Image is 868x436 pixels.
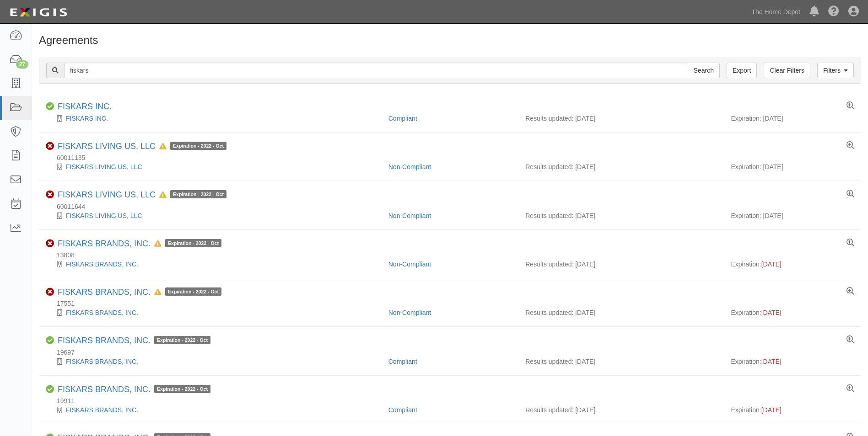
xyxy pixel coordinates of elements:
div: 60011135 [46,153,861,162]
a: FISKARS BRANDS, INC. [66,406,138,414]
i: Non-Compliant [46,142,54,150]
a: FISKARS LIVING US, LLC [58,190,156,199]
span: Expiration - 2022 - Oct [170,142,226,150]
div: FISKARS INC. [46,114,382,123]
a: View results summary [846,102,854,110]
a: Non-Compliant [388,163,431,170]
a: Non-Compliant [388,309,431,316]
a: FISKARS INC. [58,102,112,111]
div: FISKARS BRANDS, INC. [46,308,382,317]
a: FISKARS BRANDS, INC. [58,239,151,248]
div: Expiration: [DATE] [731,114,854,123]
i: Compliant [46,336,54,345]
a: View results summary [846,142,854,150]
a: View results summary [846,239,854,247]
a: FISKARS LIVING US, LLC [58,142,156,151]
i: Compliant [46,385,54,393]
div: Results updated: [DATE] [525,211,717,220]
div: Results updated: [DATE] [525,357,717,366]
span: [DATE] [761,406,782,414]
div: Results updated: [DATE] [525,260,717,269]
span: Expiration - 2022 - Oct [165,239,221,247]
i: In Default since 10/21/2024 [159,144,167,150]
div: Results updated: [DATE] [525,308,717,317]
div: 19697 [46,348,861,357]
div: FISKARS BRANDS, INC. [58,287,221,298]
a: View results summary [846,336,854,344]
div: 27 [16,60,28,69]
div: FISKARS BRANDS, INC. [46,405,382,415]
a: Compliant [388,358,417,365]
i: Non-Compliant [46,239,54,248]
div: 19911 [46,396,861,405]
div: Expiration: [731,405,854,415]
img: logo-5460c22ac91f19d4615b14bd174203de0afe785f0fc80cf4dbbc73dc1793850b.png [7,4,70,21]
a: Non-Compliant [388,212,431,219]
a: Non-Compliant [388,261,431,268]
a: Filters [817,63,854,78]
i: Compliant [46,102,54,111]
i: Help Center - Complianz [828,6,839,17]
div: FISKARS BRANDS, INC. [46,260,382,269]
a: Compliant [388,115,417,122]
div: FISKARS LIVING US, LLC [46,211,382,220]
div: Results updated: [DATE] [525,114,717,123]
span: [DATE] [761,358,782,365]
a: FISKARS INC. [66,115,108,122]
i: In Default since 06/03/2023 [159,192,167,198]
div: Expiration: [DATE] [731,211,854,220]
div: FISKARS BRANDS, INC. [58,385,210,395]
div: FISKARS BRANDS, INC. [58,239,221,249]
input: Search [64,63,688,78]
a: Compliant [388,406,417,414]
div: FISKARS LIVING US, LLC [58,142,226,152]
span: [DATE] [761,309,782,316]
a: FISKARS BRANDS, INC. [58,287,151,297]
div: Results updated: [DATE] [525,405,717,415]
a: FISKARS LIVING US, LLC [66,163,142,170]
span: Expiration - 2022 - Oct [170,190,226,198]
div: FISKARS BRANDS, INC. [58,336,210,346]
div: FISKARS LIVING US, LLC [46,162,382,171]
a: The Home Depot [747,3,805,21]
span: Expiration - 2022 - Oct [154,336,210,344]
span: Expiration - 2022 - Oct [165,287,221,296]
div: Results updated: [DATE] [525,162,717,171]
a: FISKARS BRANDS, INC. [58,385,151,394]
div: FISKARS INC. [58,102,112,112]
i: Non-Compliant [46,288,54,296]
span: [DATE] [761,261,782,268]
a: FISKARS LIVING US, LLC [66,212,142,219]
div: Expiration: [731,357,854,366]
input: Search [688,63,720,78]
span: Expiration - 2022 - Oct [154,385,210,393]
div: FISKARS BRANDS, INC. [46,357,382,366]
div: Expiration: [731,308,854,317]
div: FISKARS LIVING US, LLC [58,190,226,200]
a: Export [727,63,757,78]
a: FISKARS BRANDS, INC. [66,358,138,365]
div: 13808 [46,250,861,260]
a: FISKARS BRANDS, INC. [66,309,138,316]
a: View results summary [846,385,854,393]
div: Expiration: [731,260,854,269]
i: Non-Compliant [46,191,54,199]
a: FISKARS BRANDS, INC. [66,261,138,268]
h1: Agreements [39,34,861,46]
i: In Default since 05/27/2023 [154,289,162,296]
i: In Default since 10/22/2023 [154,241,162,247]
a: Clear Filters [764,63,810,78]
a: FISKARS BRANDS, INC. [58,336,151,345]
a: View results summary [846,190,854,198]
a: View results summary [846,287,854,296]
div: 17551 [46,299,861,308]
div: Expiration: [DATE] [731,162,854,171]
div: 60011644 [46,202,861,211]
